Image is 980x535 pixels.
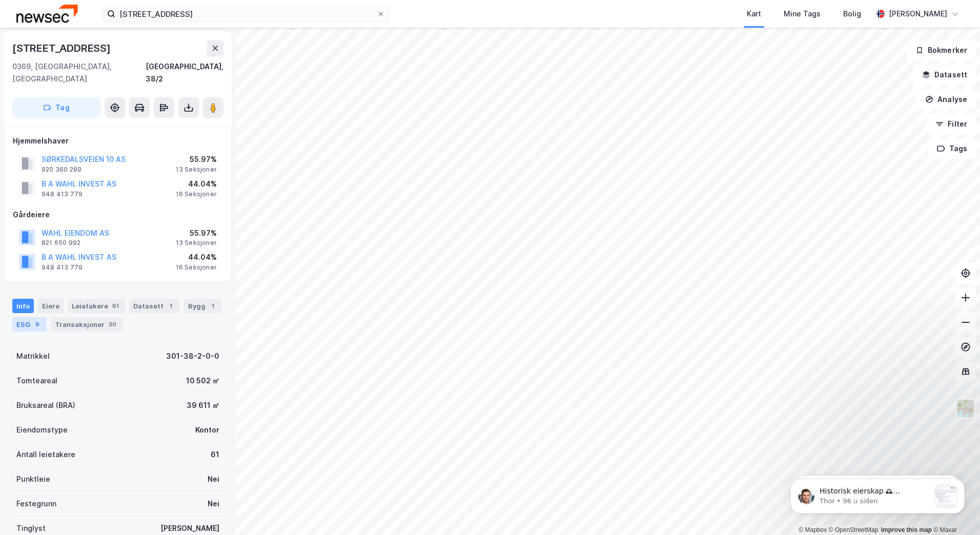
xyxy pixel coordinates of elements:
[42,239,80,247] div: 821 650 992
[881,526,932,533] a: Improve this map
[146,60,223,85] div: [GEOGRAPHIC_DATA], 38/2
[42,190,83,198] div: 948 413 779
[16,399,75,411] div: Bruksareal (BRA)
[186,375,219,387] div: 10 502 ㎡
[184,299,222,313] div: Bygg
[208,498,219,510] div: Nei
[68,299,125,313] div: Leietakere
[843,8,861,20] div: Bolig
[16,448,75,461] div: Antall leietakere
[16,350,50,362] div: Matrikkel
[176,239,217,247] div: 13 Seksjoner
[110,301,121,311] div: 61
[13,135,223,147] div: Hjemmelshaver
[913,65,976,85] button: Datasett
[16,5,78,23] img: newsec-logo.f6e21ccffca1b3a03d2d.png
[12,60,146,85] div: 0369, [GEOGRAPHIC_DATA], [GEOGRAPHIC_DATA]
[775,458,980,530] iframe: Intercom notifications melding
[956,399,975,418] img: Z
[12,40,113,56] div: [STREET_ADDRESS]
[829,526,879,533] a: OpenStreetMap
[176,227,217,239] div: 55.97%
[107,319,118,330] div: 30
[208,301,218,311] div: 1
[176,263,217,272] div: 16 Seksjoner
[187,399,219,411] div: 39 611 ㎡
[51,317,122,332] div: Transaksjoner
[799,526,827,533] a: Mapbox
[16,498,56,510] div: Festegrunn
[927,114,976,134] button: Filter
[176,166,217,174] div: 13 Seksjoner
[907,40,976,60] button: Bokmerker
[928,138,976,159] button: Tags
[166,350,219,362] div: 301-38-2-0-0
[16,375,57,387] div: Tomteareal
[129,299,180,313] div: Datasett
[32,319,43,330] div: 9
[166,301,176,311] div: 1
[195,424,219,436] div: Kontor
[38,299,64,313] div: Eiere
[916,89,976,110] button: Analyse
[16,473,50,485] div: Punktleie
[13,209,223,221] div: Gårdeiere
[160,522,219,534] div: [PERSON_NAME]
[12,299,34,313] div: Info
[747,8,761,20] div: Kart
[889,8,947,20] div: [PERSON_NAME]
[211,448,219,461] div: 61
[176,153,217,166] div: 55.97%
[115,6,377,22] input: Søk på adresse, matrikkel, gårdeiere, leietakere eller personer
[208,473,219,485] div: Nei
[12,97,100,118] button: Tag
[16,522,46,534] div: Tinglyst
[784,8,821,20] div: Mine Tags
[42,263,83,272] div: 948 413 779
[12,317,47,332] div: ESG
[176,178,217,190] div: 44.04%
[42,166,81,174] div: 920 360 289
[176,190,217,198] div: 16 Seksjoner
[176,251,217,263] div: 44.04%
[16,424,68,436] div: Eiendomstype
